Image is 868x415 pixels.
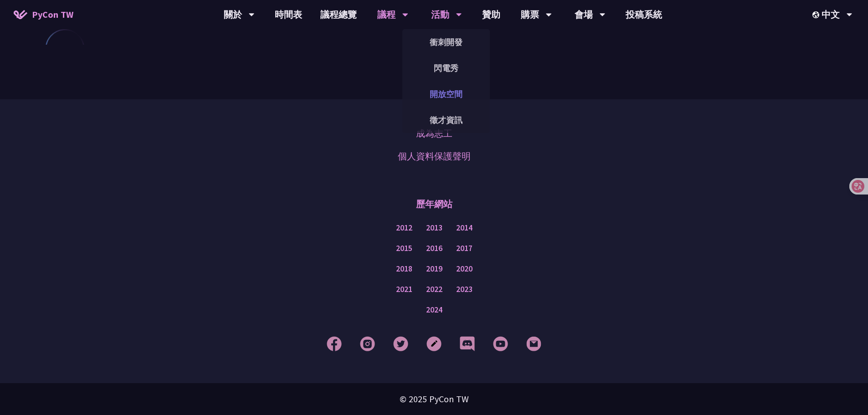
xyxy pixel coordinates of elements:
[456,243,473,254] a: 2017
[456,263,473,275] a: 2020
[416,190,452,218] p: 歷年網站
[426,263,442,275] a: 2019
[402,109,490,131] a: 徵才資訊
[426,243,442,254] a: 2016
[360,336,375,351] img: Instagram Footer Icon
[398,149,471,163] a: 個人資料保護聲明
[456,284,473,295] a: 2023
[456,222,473,234] a: 2014
[396,243,412,254] a: 2015
[526,336,541,351] img: Email Footer Icon
[32,8,73,21] span: PyCon TW
[402,83,490,105] a: 開放空間
[426,304,442,316] a: 2024
[327,336,342,351] img: Facebook Footer Icon
[426,222,442,234] a: 2013
[5,3,82,26] a: PyCon TW
[396,263,412,275] a: 2018
[396,222,412,234] a: 2012
[14,10,27,19] img: Home icon of PyCon TW 2025
[416,127,452,140] a: 成為志工
[426,336,442,351] img: Blog Footer Icon
[402,31,490,53] a: 衝刺開發
[402,57,490,79] a: 閃電秀
[812,11,822,18] img: Locale Icon
[460,336,475,351] img: Discord Footer Icon
[393,336,408,351] img: Twitter Footer Icon
[426,284,442,295] a: 2022
[396,284,412,295] a: 2021
[493,336,508,351] img: YouTube Footer Icon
